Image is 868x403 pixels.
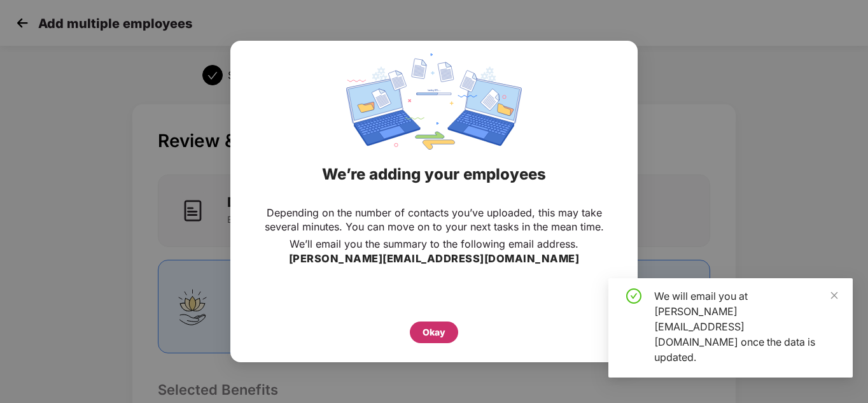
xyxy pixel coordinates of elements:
[256,206,612,234] p: Depending on the number of contacts you’ve uploaded, this may take several minutes. You can move ...
[626,288,641,304] span: check-circle
[246,150,622,199] div: We’re adding your employees
[290,237,578,251] p: We’ll email you the summary to the following email address.
[423,325,445,339] div: Okay
[346,53,522,150] img: svg+xml;base64,PHN2ZyBpZD0iRGF0YV9zeW5jaW5nIiB4bWxucz0iaHR0cDovL3d3dy53My5vcmcvMjAwMC9zdmciIHdpZH...
[654,288,837,365] div: We will email you at [PERSON_NAME][EMAIL_ADDRESS][DOMAIN_NAME] once the data is updated.
[289,251,580,267] h3: [PERSON_NAME][EMAIL_ADDRESS][DOMAIN_NAME]
[830,291,839,300] span: close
